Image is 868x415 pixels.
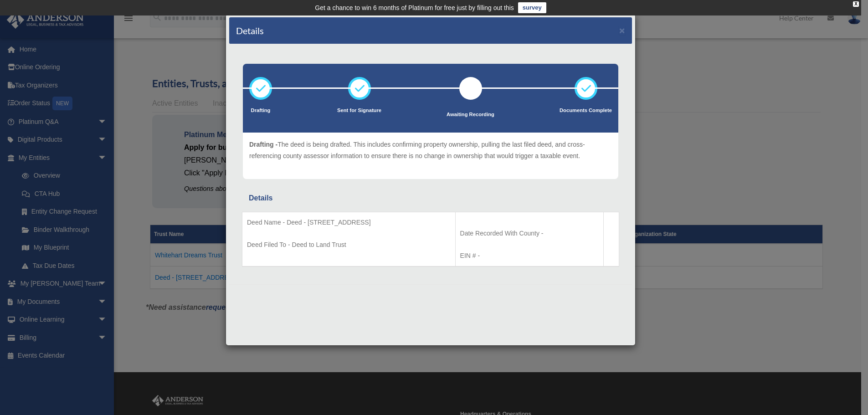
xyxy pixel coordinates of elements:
div: Get a chance to win 6 months of Platinum for free just by filling out this [315,2,514,13]
p: Deed Filed To - Deed to Land Trust [247,239,451,251]
p: Deed Name - Deed - [STREET_ADDRESS] [247,217,451,228]
div: Details [249,192,612,205]
p: Documents Complete [560,106,612,115]
p: Drafting [249,106,272,115]
a: survey [518,2,546,13]
p: Date Recorded With County - [460,228,599,239]
p: The deed is being drafted. This includes confirming property ownership, pulling the last filed de... [249,139,612,161]
p: EIN # - [460,250,599,261]
p: Awaiting Recording [447,110,494,119]
button: × [619,26,625,35]
span: Drafting - [249,141,277,148]
div: close [853,1,859,7]
p: Sent for Signature [337,106,381,115]
h4: Details [236,24,264,37]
